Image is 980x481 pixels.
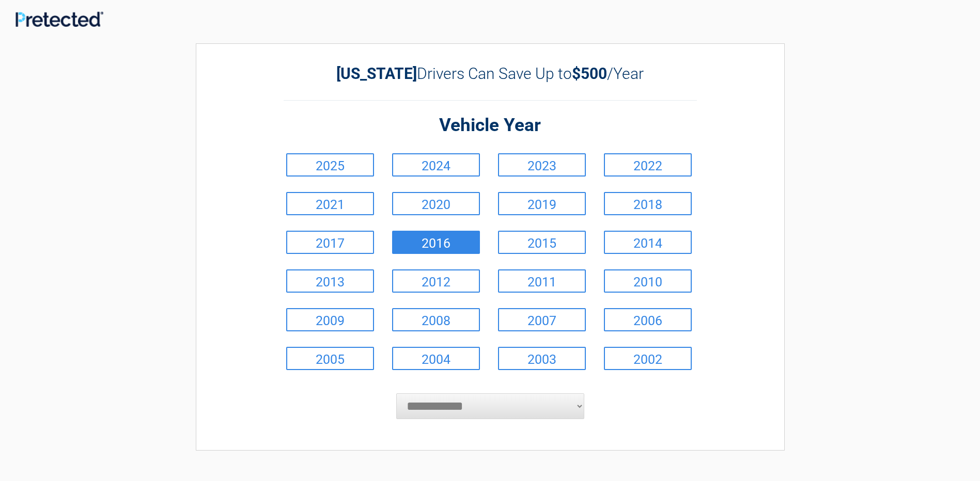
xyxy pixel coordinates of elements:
a: 2015 [498,231,586,254]
a: 2022 [604,153,692,177]
a: 2007 [498,308,586,331]
a: 2012 [392,269,480,293]
a: 2011 [498,269,586,293]
a: 2013 [286,269,374,293]
b: $500 [572,65,607,83]
a: 2014 [604,231,692,254]
a: 2010 [604,269,692,293]
a: 2008 [392,308,480,331]
a: 2005 [286,347,374,370]
a: 2021 [286,192,374,215]
a: 2020 [392,192,480,215]
a: 2004 [392,347,480,370]
b: [US_STATE] [336,65,417,83]
a: 2023 [498,153,586,177]
a: 2019 [498,192,586,215]
a: 2006 [604,308,692,331]
a: 2016 [392,231,480,254]
h2: Vehicle Year [284,114,697,138]
a: 2002 [604,347,692,370]
a: 2009 [286,308,374,331]
img: Main Logo [15,11,103,27]
a: 2025 [286,153,374,177]
a: 2018 [604,192,692,215]
a: 2003 [498,347,586,370]
a: 2017 [286,231,374,254]
h2: Drivers Can Save Up to /Year [284,65,697,83]
a: 2024 [392,153,480,177]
